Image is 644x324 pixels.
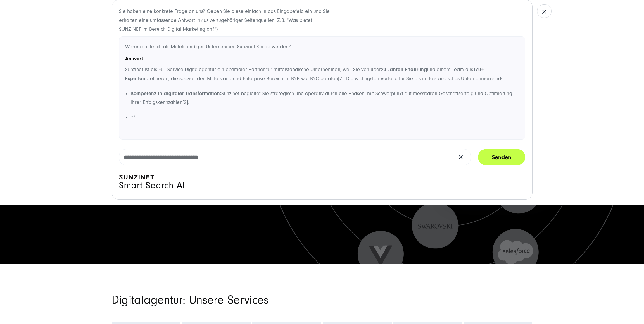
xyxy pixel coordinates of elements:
button: Senden [478,149,525,165]
h2: Digitalagentur: Unsere Services [112,293,389,307]
strong: 20 Jahren Erfahrung [381,66,427,73]
p: Sunzinet ist als Full-Service-Digitalagentur ein optimaler Partner für mittelständische Unternehm... [125,65,519,83]
strong: 170+ Experten [125,66,484,82]
p: Sie haben eine konkrete Frage an uns? Geben Sie diese einfach in das Eingabefeld ein und Sie erha... [119,7,331,34]
h4: Antwort [125,55,519,63]
p: Warum sollte ich als Mittelständiges Unternehmen Sunzinet-Kunde werden? [125,42,519,52]
p: Sunzinet begleitet Sie strategisch und operativ durch alle Phasen, mit Schwerpunkt auf messbaren ... [131,89,519,107]
strong: Kompetenz in digitaler Transformation: [131,90,221,97]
